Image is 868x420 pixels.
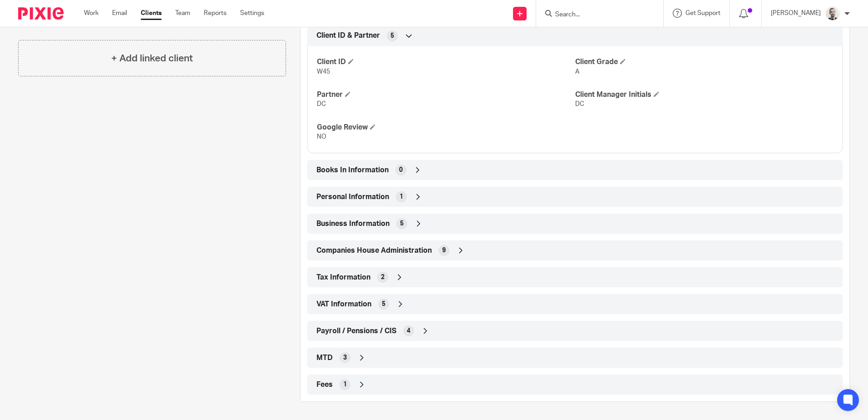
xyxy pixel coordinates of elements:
a: Email [112,9,127,18]
span: Tax Information [316,273,370,282]
a: Settings [240,9,264,18]
span: Fees [316,380,333,390]
span: 2 [381,273,385,282]
span: Business Information [316,219,390,229]
span: W45 [317,69,330,75]
span: MTD [316,353,333,363]
span: 5 [390,31,394,40]
span: VAT Information [316,300,371,309]
span: Books In Information [316,165,389,175]
img: Pixie [18,7,64,20]
a: Work [84,9,99,18]
p: [PERSON_NAME] [771,9,821,18]
span: 1 [343,380,347,389]
span: Personal Information [316,192,389,202]
h4: + Add linked client [111,51,193,65]
img: PS.png [825,6,840,21]
span: DC [317,101,326,107]
a: Clients [141,9,162,18]
span: 0 [399,165,403,175]
span: A [575,69,579,75]
span: 5 [382,300,385,309]
h4: Partner [317,90,575,100]
span: Client ID & Partner [316,31,380,40]
span: 3 [343,353,347,362]
span: Get Support [686,10,720,16]
span: Companies House Administration [316,246,432,255]
h4: Client Manager Initials [575,90,833,100]
span: 4 [407,326,410,335]
h4: Client ID [317,57,575,67]
span: DC [575,101,584,107]
a: Team [175,9,190,18]
input: Search [554,11,636,19]
span: Payroll / Pensions / CIS [316,326,396,336]
span: NO [317,134,326,140]
span: 5 [400,219,404,228]
h4: Google Review [317,123,575,132]
span: 1 [399,192,403,201]
span: 9 [442,246,446,255]
a: Reports [204,9,227,18]
h4: Client Grade [575,57,833,67]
